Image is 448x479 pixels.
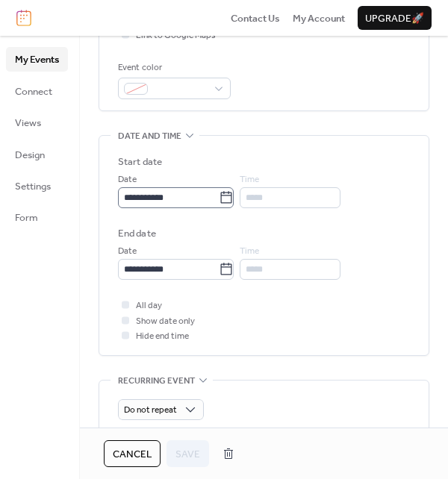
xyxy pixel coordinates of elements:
[6,143,68,166] a: Design
[6,205,68,229] a: Form
[118,129,181,144] span: Date and time
[15,210,38,225] span: Form
[365,11,424,26] span: Upgrade 🚀
[240,172,259,187] span: Time
[15,84,52,99] span: Connect
[15,179,51,194] span: Settings
[136,314,195,329] span: Show date only
[118,172,137,187] span: Date
[293,11,345,26] span: My Account
[240,244,259,259] span: Time
[15,148,45,163] span: Design
[136,329,189,344] span: Hide end time
[358,6,432,30] button: Upgrade🚀
[118,373,195,388] span: Recurring event
[124,401,177,419] span: Do not repeat
[293,10,345,25] a: My Account
[118,244,137,259] span: Date
[104,440,161,467] button: Cancel
[6,79,68,103] a: Connect
[231,10,280,25] a: Contact Us
[118,226,156,241] div: End date
[6,174,68,198] a: Settings
[15,116,41,131] span: Views
[231,11,280,26] span: Contact Us
[15,52,59,67] span: My Events
[6,110,68,134] a: Views
[6,47,68,71] a: My Events
[136,298,162,313] span: All day
[118,60,228,75] div: Event color
[136,28,216,43] span: Link to Google Maps
[113,447,152,462] span: Cancel
[16,10,31,26] img: logo
[118,154,162,169] div: Start date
